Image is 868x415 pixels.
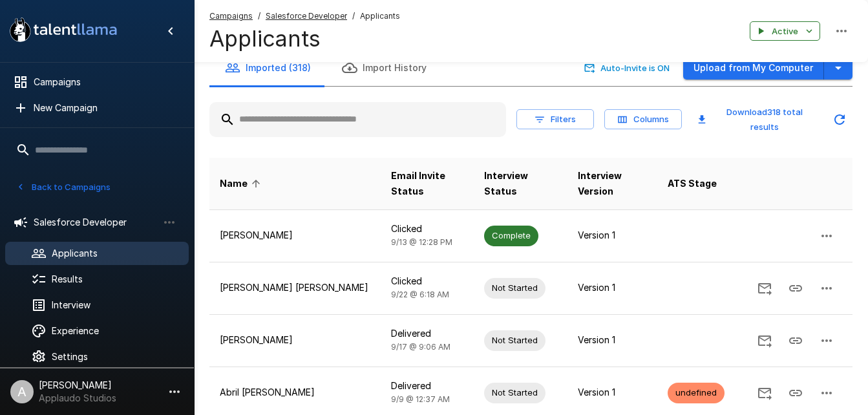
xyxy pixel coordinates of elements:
p: Delivered [391,327,464,340]
span: / [352,10,355,23]
button: Updated Today - 10:46 AM [827,107,852,133]
button: Upload from My Computer [683,56,824,80]
span: undefined [668,387,725,399]
span: Complete [484,229,538,242]
span: 9/13 @ 12:28 PM [391,237,452,247]
span: 9/17 @ 9:06 AM [391,342,450,352]
span: Send Invitation [749,281,780,292]
p: Clicked [391,275,464,288]
span: Send Invitation [749,386,780,397]
span: Applicants [360,10,400,23]
span: Email Invite Status [391,168,464,199]
p: [PERSON_NAME] [220,334,370,346]
span: Interview Version [578,168,647,199]
span: Name [220,176,264,191]
span: Send Invitation [749,334,780,345]
span: Not Started [484,334,545,346]
span: 9/22 @ 6:18 AM [391,290,449,299]
h4: Applicants [209,25,400,52]
button: Active [750,21,820,41]
span: Copy Interview Link [780,334,811,345]
button: Imported (318) [209,50,326,86]
p: [PERSON_NAME] [PERSON_NAME] [220,281,370,294]
p: Version 1 [578,281,647,294]
u: Salesforce Developer [266,11,347,21]
p: Version 1 [578,386,647,399]
p: Version 1 [578,334,647,346]
p: Clicked [391,222,464,235]
p: Abril [PERSON_NAME] [220,386,370,399]
button: Columns [604,109,682,129]
p: [PERSON_NAME] [220,229,370,242]
span: / [258,10,260,23]
button: Import History [326,50,442,86]
button: Auto-Invite is ON [582,58,673,78]
span: Not Started [484,282,545,294]
span: 9/9 @ 12:37 AM [391,394,450,404]
p: Delivered [391,379,464,392]
span: Not Started [484,387,545,399]
span: Copy Interview Link [780,386,811,397]
span: ATS Stage [668,176,717,191]
span: Interview Status [484,168,557,199]
button: Download318 total results [692,102,821,137]
button: Filters [516,109,594,129]
p: Version 1 [578,229,647,242]
span: Copy Interview Link [780,281,811,292]
u: Campaigns [209,11,253,21]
